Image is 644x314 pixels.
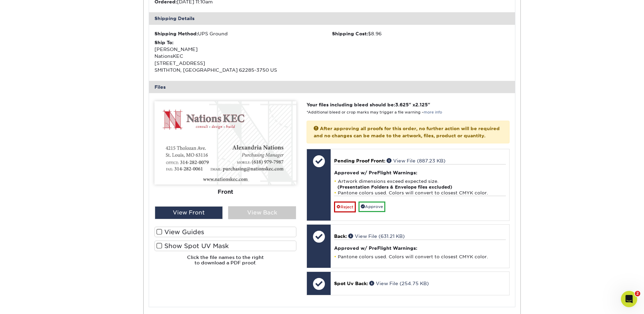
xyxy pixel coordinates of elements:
a: Reject [334,202,356,212]
div: View Back [228,206,296,219]
a: View File (631.21 KB) [348,233,405,239]
strong: Your files including bleed should be: " x " [307,102,430,107]
strong: Shipping Method: [154,31,198,36]
a: Approve [358,202,385,212]
div: UPS Ground [154,30,332,37]
span: Spot Uv Back: [334,281,368,286]
strong: Shipping Cost: [332,31,368,36]
li: Pantone colors used. Colors will convert to closest CMYK color. [334,190,505,196]
div: Files [149,81,515,93]
strong: Ship To: [154,40,173,45]
span: Pending Proof Front: [334,158,385,163]
a: View File (254.75 KB) [369,281,429,286]
iframe: Google Customer Reviews [2,293,58,312]
h6: Click the file names to the right to download a PDF proof. [154,255,296,271]
a: more info [424,110,442,115]
label: View Guides [154,227,296,237]
li: Artwork dimensions exceed expected size. [334,178,505,190]
a: View File (887.23 KB) [387,158,445,163]
li: Pantone colors used. Colors will convert to closest CMYK color. [334,254,505,260]
strong: (Presentation Folders & Envelope files excluded) [337,185,452,190]
div: $8.96 [332,30,510,37]
span: Back: [334,233,347,239]
strong: After approving all proofs for this order, no further action will be required and no changes can ... [314,126,500,138]
span: 2 [635,291,640,296]
small: *Additional bleed or crop marks may trigger a file warning – [307,110,442,115]
div: View Front [155,206,223,219]
label: Show Spot UV Mask [154,241,296,251]
div: Shipping Details [149,12,515,24]
div: [PERSON_NAME] NationsKEC [STREET_ADDRESS] SMITHTON, [GEOGRAPHIC_DATA] 62285-3750 US [154,39,332,74]
iframe: Intercom live chat [621,291,637,307]
span: 2.125 [415,102,428,107]
h4: Approved w/ PreFlight Warnings: [334,245,505,251]
div: Front [154,185,296,199]
span: 3.625 [395,102,409,107]
h4: Approved w/ PreFlight Warnings: [334,170,505,175]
